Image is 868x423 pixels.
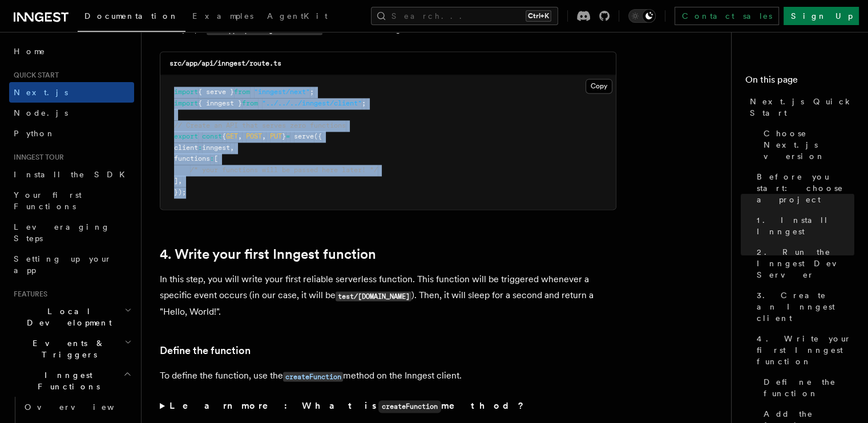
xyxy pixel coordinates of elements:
span: , [238,132,242,140]
a: createFunction [283,370,343,381]
a: Node.js [9,103,134,123]
span: ] [174,177,178,185]
a: Next.js [9,82,134,103]
span: Before you start: choose a project [757,171,854,205]
span: functions [174,154,210,162]
span: Setting up your app [14,254,112,275]
span: Install the SDK [14,170,132,179]
span: import [174,88,198,96]
span: 4. Write your first Inngest function [757,333,854,367]
button: Toggle dark mode [628,9,656,23]
span: inngest [202,144,230,152]
span: Node.js [14,108,68,117]
a: 1. Install Inngest [752,210,854,242]
a: 4. Write your first Inngest function [752,328,854,372]
span: from [242,99,258,107]
span: ; [362,99,366,107]
a: Examples [185,3,260,31]
span: import [174,99,198,107]
span: // Create an API that serves zero functions [174,121,346,129]
span: AgentKit [267,11,328,21]
a: Next.js Quick Start [745,91,854,123]
a: Install the SDK [9,164,134,185]
span: client [174,144,198,152]
span: { serve } [198,88,234,96]
h4: On this page [745,73,854,91]
span: /* your functions will be passed here later! */ [190,166,378,174]
span: serve [294,132,314,140]
a: 4. Write your first Inngest function [160,246,376,262]
span: "inngest/next" [254,88,310,96]
button: Local Development [9,301,134,333]
span: = [286,132,290,140]
span: { [222,132,226,140]
span: ({ [314,132,322,140]
a: 2. Run the Inngest Dev Server [752,242,854,285]
span: , [262,132,266,140]
a: Contact sales [675,7,779,25]
span: Next.js Quick Start [750,96,854,119]
span: 1. Install Inngest [757,214,854,237]
span: from [234,88,250,96]
span: const [202,132,222,140]
a: Choose Next.js version [759,123,854,166]
span: GET [226,132,238,140]
span: Python [14,129,55,138]
a: 3. Create an Inngest client [752,285,854,328]
span: } [282,132,286,140]
a: Sign Up [784,7,859,25]
span: POST [246,132,262,140]
span: : [198,144,202,152]
span: 2. Run the Inngest Dev Server [757,246,854,280]
span: ; [310,88,314,96]
button: Copy [586,79,612,93]
a: Setting up your app [9,249,134,280]
span: export [174,132,198,140]
a: Home [9,41,134,62]
p: In this step, you will write your first reliable serverless function. This function will be trigg... [160,271,616,320]
summary: Learn more: What iscreateFunctionmethod? [160,398,616,414]
span: { inngest } [198,99,242,107]
span: 3. Create an Inngest client [757,290,854,324]
button: Search...Ctrl+K [371,7,558,25]
span: PUT [270,132,282,140]
span: Examples [192,11,253,21]
a: Python [9,123,134,144]
span: Define the function [764,376,854,399]
span: Inngest tour [9,153,64,162]
span: Documentation [84,11,179,21]
a: Overview [20,397,134,417]
span: Local Development [9,306,124,328]
button: Inngest Functions [9,365,134,397]
a: Your first Functions [9,185,134,217]
a: Define the function [759,372,854,404]
strong: Learn more: What is method? [169,400,526,411]
span: Overview [25,402,142,412]
span: , [178,177,182,185]
a: Leveraging Steps [9,217,134,249]
span: Leveraging Steps [14,222,110,243]
p: To define the function, use the method on the Inngest client. [160,368,616,384]
span: , [230,144,234,152]
a: Define the function [160,343,251,359]
span: }); [174,188,186,196]
span: Quick start [9,71,59,80]
a: Before you start: choose a project [752,166,854,210]
span: : [210,154,214,162]
span: Inngest Functions [9,369,123,392]
code: src/app/api/inngest/route.ts [169,59,281,67]
span: Your first Functions [14,190,82,211]
code: createFunction [283,372,343,381]
span: Events & Triggers [9,337,124,360]
span: Home [14,46,46,57]
span: Features [9,290,47,299]
a: AgentKit [260,3,334,31]
code: test/[DOMAIN_NAME] [336,291,411,301]
a: Documentation [78,3,185,32]
span: Choose Next.js version [764,128,854,162]
button: Events & Triggers [9,333,134,365]
span: "../../../inngest/client" [262,99,362,107]
kbd: Ctrl+K [526,10,551,22]
span: [ [214,154,218,162]
span: Next.js [14,88,68,97]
